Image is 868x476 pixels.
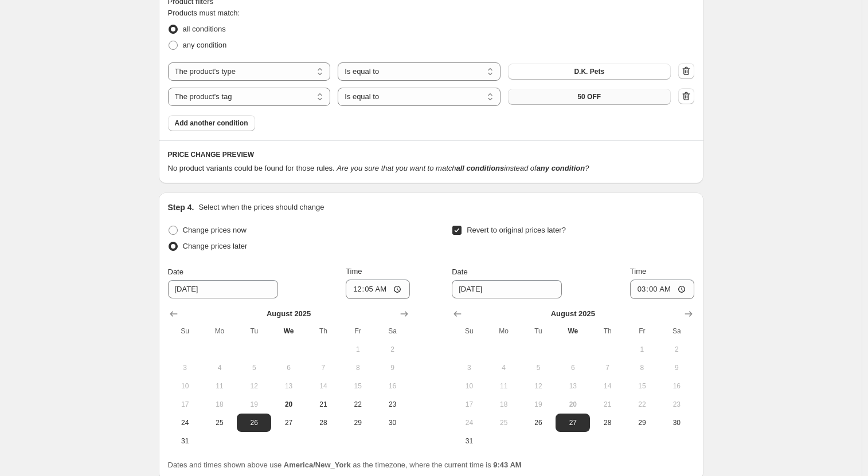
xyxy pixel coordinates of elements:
[311,326,336,336] span: Th
[452,359,486,377] button: Sunday August 3 2025
[630,326,655,336] span: Fr
[271,414,306,432] button: Wednesday August 27 2025
[380,418,405,427] span: 30
[456,326,482,336] span: Su
[345,363,370,372] span: 8
[207,400,232,409] span: 18
[241,418,267,427] span: 26
[630,418,655,427] span: 29
[595,418,620,427] span: 28
[168,115,255,131] button: Add another condition
[508,89,671,105] button: 50 OFF
[493,461,521,469] b: 9:43 AM
[271,377,306,395] button: Wednesday August 13 2025
[306,414,341,432] button: Thursday August 28 2025
[456,418,482,427] span: 24
[487,414,521,432] button: Monday August 25 2025
[659,322,694,340] th: Saturday
[452,414,486,432] button: Sunday August 24 2025
[537,164,585,172] b: any condition
[183,226,247,234] span: Change prices now
[173,363,198,372] span: 3
[271,395,306,414] button: Today Wednesday August 20 2025
[375,359,409,377] button: Saturday August 9 2025
[556,414,590,432] button: Wednesday August 27 2025
[173,381,198,391] span: 10
[659,340,694,359] button: Saturday August 2 2025
[595,381,620,391] span: 14
[491,418,517,427] span: 25
[452,432,486,450] button: Sunday August 31 2025
[664,326,689,336] span: Sa
[449,306,466,322] button: Show previous month, July 2025
[452,267,467,276] span: Date
[311,381,336,391] span: 14
[306,322,341,340] th: Thursday
[375,377,409,395] button: Saturday August 16 2025
[664,381,689,391] span: 16
[306,359,341,377] button: Thursday August 7 2025
[456,436,482,446] span: 31
[625,377,659,395] button: Friday August 15 2025
[380,381,405,391] span: 16
[202,377,237,395] button: Monday August 11 2025
[168,377,202,395] button: Sunday August 10 2025
[173,326,198,336] span: Su
[166,306,182,322] button: Show previous month, July 2025
[664,418,689,427] span: 30
[241,363,267,372] span: 5
[168,414,202,432] button: Sunday August 24 2025
[590,322,624,340] th: Thursday
[521,414,556,432] button: Tuesday August 26 2025
[198,202,324,213] p: Select when the prices should change
[630,345,655,354] span: 1
[659,377,694,395] button: Saturday August 16 2025
[168,164,335,172] span: No product variants could be found for those rules.
[590,359,624,377] button: Thursday August 7 2025
[574,67,604,76] span: D.K. Pets
[556,322,590,340] th: Wednesday
[341,322,375,340] th: Friday
[346,280,410,299] input: 12:00
[625,414,659,432] button: Friday August 29 2025
[521,395,556,414] button: Tuesday August 19 2025
[168,267,183,276] span: Date
[380,326,405,336] span: Sa
[452,377,486,395] button: Sunday August 10 2025
[241,400,267,409] span: 19
[175,119,248,128] span: Add another condition
[311,418,336,427] span: 28
[183,242,248,250] span: Change prices later
[202,395,237,414] button: Monday August 18 2025
[595,326,620,336] span: Th
[168,280,278,298] input: 8/20/2025
[241,381,267,391] span: 12
[625,340,659,359] button: Friday August 1 2025
[630,267,646,276] span: Time
[456,164,504,172] b: all conditions
[577,92,601,101] span: 50 OFF
[526,326,551,336] span: Tu
[491,400,517,409] span: 18
[590,395,624,414] button: Thursday August 21 2025
[467,226,566,234] span: Revert to original prices later?
[306,377,341,395] button: Thursday August 14 2025
[630,400,655,409] span: 22
[664,345,689,354] span: 2
[630,363,655,372] span: 8
[271,359,306,377] button: Wednesday August 6 2025
[276,400,301,409] span: 20
[630,280,694,299] input: 12:00
[456,400,482,409] span: 17
[526,381,551,391] span: 12
[560,381,585,391] span: 13
[168,9,240,17] span: Products must match:
[375,395,409,414] button: Saturday August 23 2025
[276,363,301,372] span: 6
[491,326,517,336] span: Mo
[625,359,659,377] button: Friday August 8 2025
[487,395,521,414] button: Monday August 18 2025
[625,322,659,340] th: Friday
[183,25,226,33] span: all conditions
[556,359,590,377] button: Wednesday August 6 2025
